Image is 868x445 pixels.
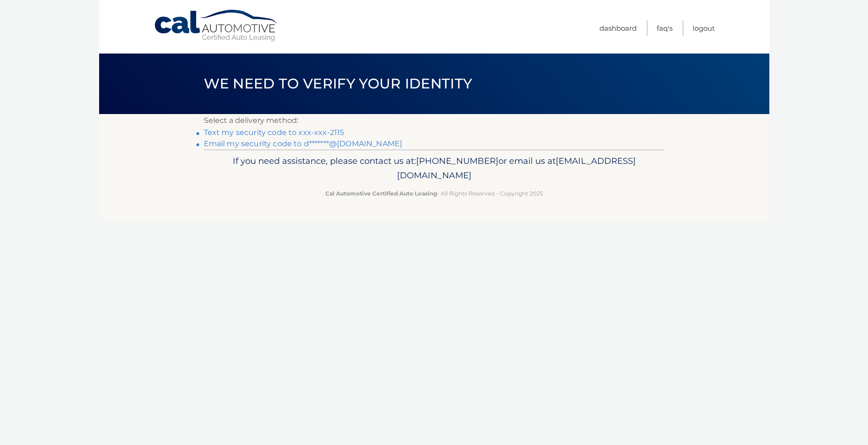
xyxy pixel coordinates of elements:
a: Dashboard [599,20,637,36]
a: Email my security code to d*******@[DOMAIN_NAME] [204,139,403,148]
a: FAQ's [657,20,673,36]
strong: Cal Automotive Certified Auto Leasing [325,190,437,197]
span: We need to verify your identity [204,75,472,92]
span: [PHONE_NUMBER] [416,155,498,166]
a: Cal Automotive [154,9,279,42]
p: Select a delivery method: [204,114,665,127]
a: Logout [693,20,715,36]
a: Text my security code to xxx-xxx-2115 [204,128,344,137]
p: - All Rights Reserved - Copyright 2025 [210,189,659,198]
p: If you need assistance, please contact us at: or email us at [210,154,659,183]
